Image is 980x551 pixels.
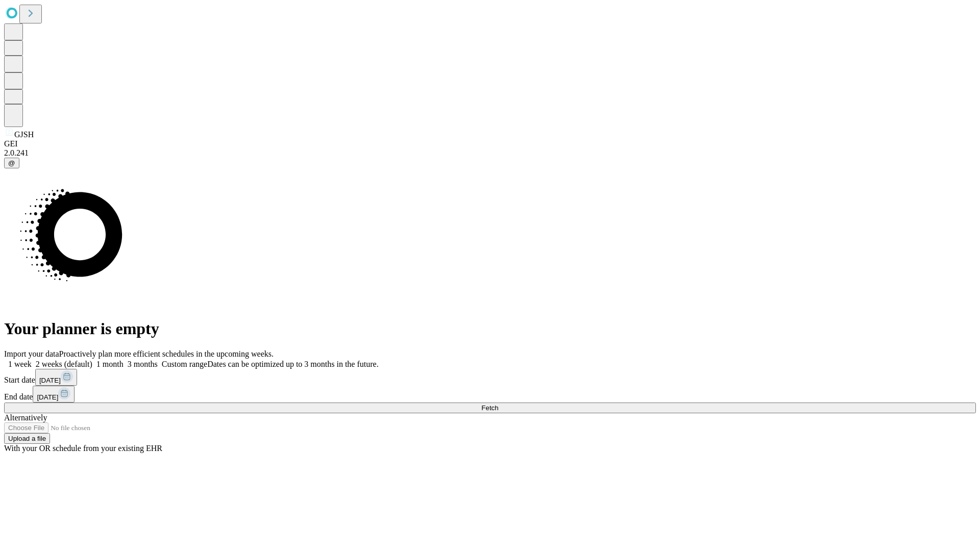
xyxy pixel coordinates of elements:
span: Alternatively [4,413,47,422]
button: [DATE] [33,386,75,403]
span: Dates can be optimized up to 3 months in the future. [207,360,378,368]
span: With your OR schedule from your existing EHR [4,444,162,453]
button: Upload a file [4,433,50,444]
span: Custom range [162,360,207,368]
span: 3 months [128,360,158,368]
div: Start date [4,369,976,386]
button: Fetch [4,403,976,413]
span: GJSH [14,130,34,139]
span: @ [8,159,15,167]
span: Fetch [481,404,498,412]
span: Proactively plan more efficient schedules in the upcoming weeks. [59,349,274,358]
span: [DATE] [39,377,61,384]
div: GEI [4,139,976,148]
div: End date [4,386,976,403]
span: 2 weeks (default) [36,360,92,368]
span: 1 month [96,360,124,368]
button: @ [4,158,19,168]
div: 2.0.241 [4,148,976,158]
span: [DATE] [37,393,58,401]
h1: Your planner is empty [4,319,976,338]
span: Import your data [4,349,59,358]
span: 1 week [8,360,32,368]
button: [DATE] [35,369,77,386]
